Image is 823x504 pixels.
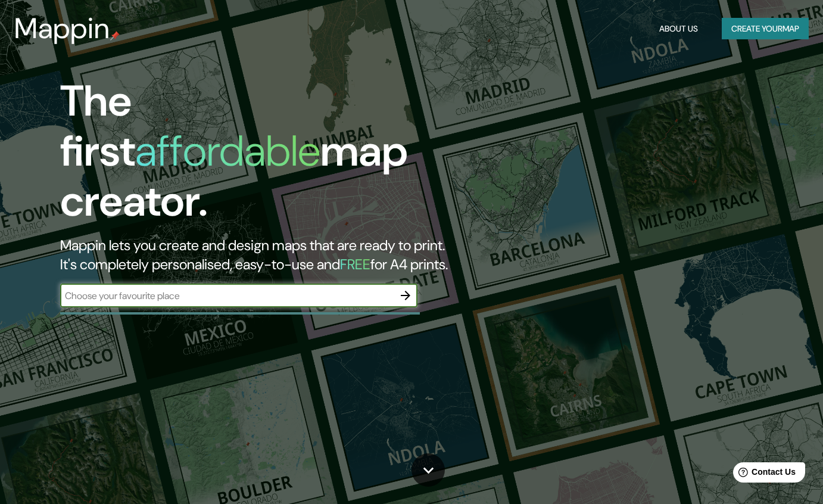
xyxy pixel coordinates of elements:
button: Create yourmap [722,18,809,40]
h1: affordable [135,123,320,179]
img: mappin-pin [110,31,120,41]
button: About Us [654,18,703,40]
h2: Mappin lets you create and design maps that are ready to print. It's completely personalised, eas... [60,236,472,274]
input: Choose your favourite place [60,289,394,303]
iframe: Help widget launcher [717,458,810,491]
h5: FREE [340,255,370,273]
h3: Mappin [14,12,110,45]
h1: The first map creator. [60,76,472,236]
